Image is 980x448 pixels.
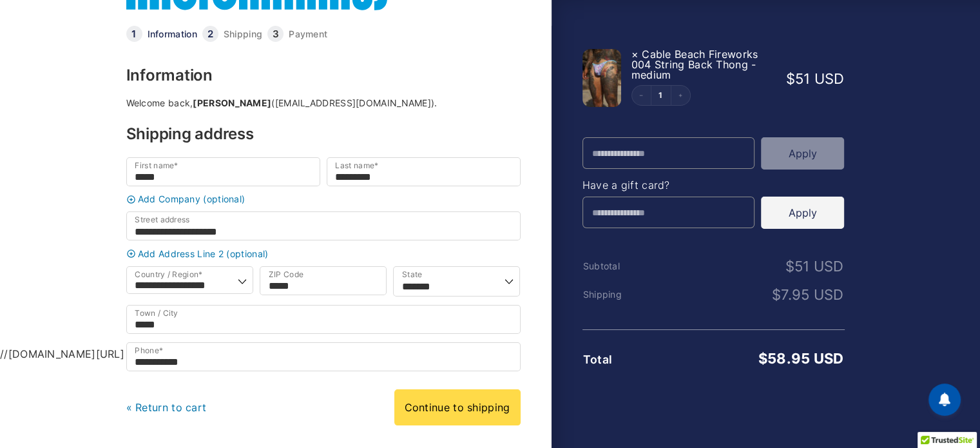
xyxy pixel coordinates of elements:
[582,353,670,366] th: Total
[582,180,845,190] h4: Have a gift card?
[772,286,781,303] span: $
[631,48,758,81] span: Cable Beach Fireworks 004 String Back Thong - medium
[123,195,524,204] a: Add Company (optional)
[582,49,621,107] img: Cable Beach Fireworks 004 String Back Thong 06
[631,48,639,61] a: Remove this item
[224,30,262,39] a: Shipping
[651,92,671,99] a: Edit
[126,126,521,142] h3: Shipping address
[582,289,670,300] th: Shipping
[632,86,651,105] button: Decrement
[758,350,767,367] span: $
[758,350,843,367] bdi: 58.95 USD
[148,30,197,39] a: Information
[126,68,521,83] h3: Information
[785,70,794,87] span: $
[582,261,670,271] th: Subtotal
[772,286,844,303] bdi: 7.95 USD
[193,97,271,108] strong: [PERSON_NAME]
[761,197,844,229] button: Apply
[123,249,524,258] a: Add Address Line 2 (optional)
[289,30,327,39] a: Payment
[785,70,844,87] bdi: 51 USD
[761,137,844,170] button: Apply
[671,86,690,105] button: Increment
[394,389,521,425] a: Continue to shipping
[126,99,521,108] div: Welcome back, ([EMAIL_ADDRESS][DOMAIN_NAME]).
[785,258,843,275] bdi: 51 USD
[785,258,794,275] span: $
[126,401,207,414] a: « Return to cart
